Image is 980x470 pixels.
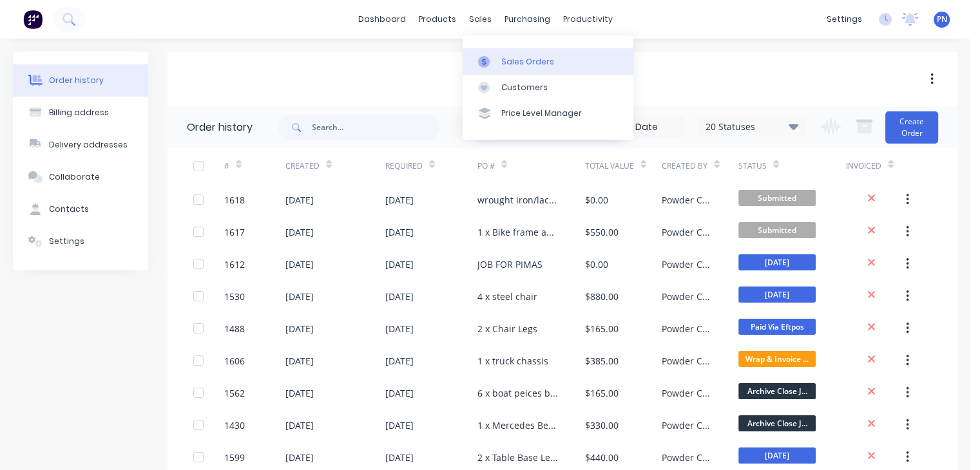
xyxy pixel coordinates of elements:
div: [DATE] [385,354,414,368]
div: sales [463,10,498,29]
div: $385.00 [585,354,619,368]
div: Powder Crew [662,225,713,239]
div: Order history [187,120,253,135]
div: JOB FOR PIMAS [477,258,543,271]
div: 1617 [224,225,245,239]
div: 1 x Bike frame and assorted parts - SAND BLAST ONLY [477,225,559,239]
div: [DATE] [285,354,314,368]
div: Powder Crew [662,354,713,368]
div: Created [285,148,385,183]
div: $440.00 [585,451,619,464]
button: Delivery addresses [13,129,148,161]
a: dashboard [352,10,412,29]
div: PO # [477,148,585,183]
div: [DATE] [385,290,414,303]
div: Created By [662,160,707,172]
div: $165.00 [585,322,619,335]
span: [DATE] [738,287,816,303]
div: 1606 [224,354,245,368]
div: 20 Statuses [698,120,806,134]
button: Order history [13,64,148,97]
button: Collaborate [13,161,148,193]
div: Billing address [49,107,109,118]
div: $550.00 [585,225,619,239]
span: Paid Via Eftpos [738,319,816,335]
div: [DATE] [385,322,414,335]
div: [DATE] [285,258,314,271]
div: Customers [501,82,548,93]
span: Submitted [738,190,816,206]
div: Powder Crew [662,322,713,335]
div: 1 x truck chassis [477,354,548,368]
div: 4 x steel chair [477,290,537,303]
div: [DATE] [285,322,314,335]
div: Powder Crew [662,451,713,464]
div: Order history [49,75,104,86]
div: $165.00 [585,386,619,400]
img: Factory [23,10,43,29]
div: Powder Crew [662,418,713,432]
div: 6 x boat peices blast only [477,386,559,400]
span: PN [937,14,947,25]
span: [DATE] [738,447,816,464]
div: 1599 [224,451,245,464]
div: $0.00 [585,258,608,271]
div: 2 x Table Base Legs - Powder Coat - NATURAL [PERSON_NAME] [477,451,559,464]
div: $0.00 [585,193,608,207]
div: Powder Crew [662,258,713,271]
div: Collaborate [49,171,100,183]
button: Create Order [885,111,938,144]
div: 1562 [224,386,245,400]
span: [DATE] [738,254,816,270]
div: [DATE] [385,258,414,271]
div: Total Value [585,148,662,183]
div: [DATE] [385,225,414,239]
div: 1612 [224,258,245,271]
div: # [224,148,285,183]
div: Status [738,160,767,172]
span: Archive Close J... [738,415,816,431]
div: Price Level Manager [501,108,582,119]
div: 2 x Chair Legs [477,322,537,335]
div: [DATE] [285,225,314,239]
div: wrought iron/lace work/ gate and gate frame [477,193,559,207]
div: Contacts [49,203,89,215]
div: [DATE] [285,418,314,432]
div: productivity [557,10,619,29]
div: purchasing [498,10,557,29]
div: Sales Orders [501,56,554,68]
div: [DATE] [285,451,314,464]
div: 1618 [224,193,245,207]
div: [DATE] [385,418,414,432]
div: Status [738,148,846,183]
input: Search... [312,115,439,140]
div: [DATE] [285,290,314,303]
button: Contacts [13,193,148,225]
div: [DATE] [385,451,414,464]
div: 1530 [224,290,245,303]
div: Created By [662,148,738,183]
div: [DATE] [385,193,414,207]
div: [DATE] [285,193,314,207]
div: 1488 [224,322,245,335]
span: Submitted [738,222,816,238]
span: Archive Close J... [738,383,816,399]
div: Created [285,160,320,172]
div: products [412,10,463,29]
div: 1430 [224,418,245,432]
div: [DATE] [285,386,314,400]
div: $880.00 [585,290,619,303]
button: Billing address [13,97,148,129]
a: Sales Orders [463,48,633,74]
div: Invoiced [846,148,907,183]
div: Settings [49,236,84,247]
span: Wrap & Invoice ... [738,351,816,367]
a: Price Level Manager [463,100,633,126]
div: Invoiced [846,160,881,172]
input: Order Date [453,118,561,137]
div: 1 x Mercedes Benz Rim - BLAST + POWDER COAT - Prismatic Mercedes Iridium Silver [477,418,559,432]
div: PO # [477,160,495,172]
div: $330.00 [585,418,619,432]
div: settings [820,10,869,29]
div: Delivery addresses [49,139,128,151]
